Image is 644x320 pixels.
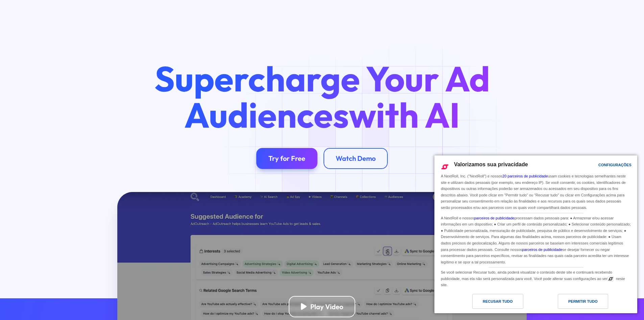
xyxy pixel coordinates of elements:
div: Watch Demo [336,154,376,163]
span: with AI [349,93,460,137]
div: A NextRoll e nossos processam dados pessoais para: ● Armazenar e/ou acessar informações em um dis... [439,213,632,266]
a: parceiros de publicidade [474,216,514,220]
h1: Supercharge Your Ad Audiences [140,61,504,132]
div: Configurações [598,161,631,169]
div: Recusar tudo [483,298,513,305]
a: Configurações [587,159,603,172]
div: Try for Free [268,154,305,163]
a: parceiros de publicidade [522,248,562,252]
div: Play Video [310,302,343,311]
a: Recusar tudo [438,294,536,312]
div: Permitir Tudo [568,298,598,305]
span: Valorizamos sua privacidade [454,162,528,167]
a: Permitir Tudo [536,294,633,312]
div: A NextRoll, Inc. ("NextRoll") e nossos usam cookies e tecnologias semelhantes neste site e utiliz... [439,172,632,211]
a: 20 parceiros de publicidade [502,174,548,178]
div: Se você selecionar Recusar tudo, ainda poderá visualizar o conteúdo deste site e continuará receb... [439,268,632,289]
a: Try for Free [256,148,317,169]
